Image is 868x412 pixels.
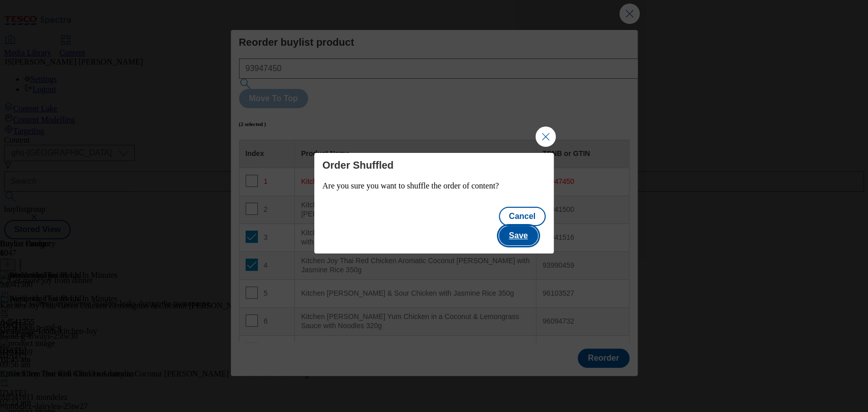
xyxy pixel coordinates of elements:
p: Are you sure you want to shuffle the order of content? [322,181,546,191]
h4: Order Shuffled [322,159,546,171]
div: Modal [314,153,554,253]
button: Save [499,226,538,245]
button: Cancel [499,207,546,226]
button: Close Modal [535,126,556,147]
